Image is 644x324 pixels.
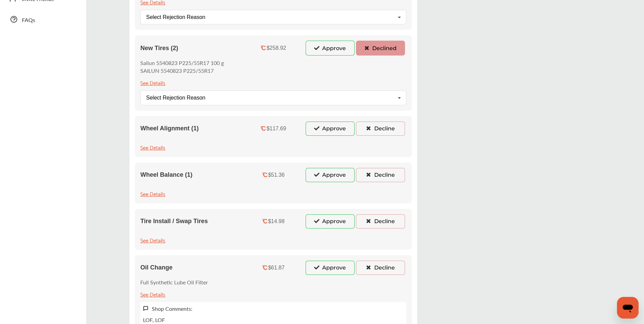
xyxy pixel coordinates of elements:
p: SAILUN 5540823 P225/55R17 [140,67,224,74]
span: FAQs [22,16,35,25]
span: Wheel Alignment (1) [140,125,198,132]
div: $61.87 [268,265,285,271]
div: See Details [140,78,165,87]
span: New Tires (2) [140,45,178,52]
p: Full Synthetic Lube Oil Filter [140,278,208,286]
div: $117.69 [266,126,286,132]
p: Sailun 5540823 P225/55R17 100 g [140,59,224,67]
button: Decline [356,214,405,229]
button: Declined [356,41,405,56]
button: Decline [356,122,405,136]
iframe: Button to launch messaging window [617,297,639,319]
div: Select Rejection Reason [146,15,205,20]
div: $258.92 [266,45,286,51]
div: See Details [140,289,165,299]
button: Approve [306,214,355,229]
div: $51.36 [268,172,285,178]
span: Oil Change [140,264,172,271]
img: svg+xml;base64,PHN2ZyB3aWR0aD0iMTYiIGhlaWdodD0iMTciIHZpZXdCb3g9IjAgMCAxNiAxNyIgZmlsbD0ibm9uZSIgeG... [143,306,148,311]
button: Approve [306,261,355,275]
button: Approve [306,41,355,56]
div: $14.98 [268,218,285,224]
span: Wheel Balance (1) [140,171,192,178]
div: Select Rejection Reason [146,95,205,101]
p: LOF, LOF [143,316,165,324]
div: See Details [140,143,165,152]
div: See Details [140,235,165,244]
button: Decline [356,261,405,275]
a: FAQs [6,10,79,28]
button: Approve [306,122,355,136]
label: Shop Comments: [152,305,192,312]
button: Approve [306,168,355,182]
button: Decline [356,168,405,182]
span: Tire Install / Swap Tires [140,218,208,225]
div: See Details [140,189,165,198]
